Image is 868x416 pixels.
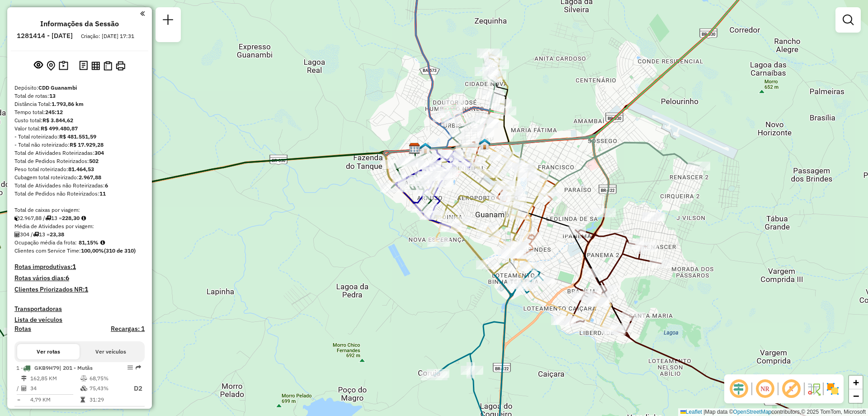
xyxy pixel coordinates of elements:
a: Zoom in [849,376,863,389]
img: 400 UDC Full Guanambi [479,138,491,150]
strong: 1 [72,263,76,271]
a: Exibir filtros [839,11,857,29]
div: 2.967,88 / 13 = [14,214,145,222]
div: Peso total roteirizado: [14,165,145,173]
button: Centralizar mapa no depósito ou ponto de apoio [45,59,57,73]
a: Nova sessão e pesquisa [159,11,177,31]
img: Exibir/Ocultar setores [826,382,840,396]
i: Total de rotas [33,232,39,237]
em: Rota exportada [136,365,141,370]
span: Ocultar deslocamento [728,378,750,400]
button: Ver veículos [80,344,142,359]
div: Map data © contributors,© 2025 TomTom, Microsoft [678,408,868,416]
span: | [703,409,705,415]
span: + [853,377,859,388]
strong: R$ 481.551,59 [59,133,96,140]
h4: Clientes Priorizados NR: [14,286,145,293]
span: Ocultar NR [754,378,776,400]
a: Zoom out [849,389,863,403]
div: Total de Atividades não Roteirizadas: [14,182,145,190]
a: Rotas [14,325,31,333]
td: 34 [30,383,80,394]
strong: R$ 17.929,28 [70,141,104,148]
p: D2 [126,383,142,394]
i: Total de Atividades [14,232,20,237]
td: 162,85 KM [30,374,80,383]
div: Total de Pedidos Roteirizados: [14,157,145,165]
span: Exibir rótulo [780,378,802,400]
td: / [16,383,21,394]
strong: 13 [49,92,56,99]
em: Opções [127,365,133,370]
td: 75,43% [89,383,125,394]
div: 304 / 13 = [14,230,145,239]
strong: R$ 3.844,62 [42,117,73,124]
i: Tempo total em rota [80,397,85,402]
button: Logs desbloquear sessão [77,59,90,73]
strong: 81.464,53 [68,166,94,172]
div: Média de Atividades por viagem: [14,222,145,230]
button: Painel de Sugestão [57,59,70,73]
h4: Recargas: 1 [111,325,145,333]
i: % de utilização da cubagem [80,386,87,391]
button: Visualizar Romaneio [102,59,114,72]
div: Custo total: [14,116,145,124]
img: Guanambi FAD [420,142,431,154]
i: % de utilização do peso [80,376,87,381]
span: Ocupação média da frota: [14,239,77,246]
i: Meta Caixas/viagem: 205,07 Diferença: 23,23 [81,215,86,221]
strong: 1 [85,285,88,293]
a: OpenStreetMap [733,409,772,415]
h4: Rotas vários dias: [14,274,145,282]
button: Exibir sessão original [32,58,45,73]
i: Total de Atividades [21,386,27,391]
em: Média calculada utilizando a maior ocupação (%Peso ou %Cubagem) de cada rota da sessão. Rotas cro... [100,240,105,245]
img: Fluxo de ruas [807,382,821,396]
strong: 2.967,88 [79,174,101,181]
h4: Rotas improdutivas: [14,263,145,271]
div: - Total roteirizado: [14,133,145,141]
div: Total de Atividades Roteirizadas: [14,149,145,157]
div: Distância Total: [14,100,145,108]
strong: 23,38 [50,231,64,238]
i: Distância Total [21,376,27,381]
span: GKB9H79 [34,364,59,371]
i: Cubagem total roteirizado [14,215,20,221]
a: Clique aqui para minimizar o painel [140,8,145,19]
td: 31:29 [89,395,125,404]
strong: 6 [66,274,69,282]
span: | 201 - Mutãs [59,364,93,371]
h4: Lista de veículos [14,316,145,324]
h4: Transportadoras [14,305,145,313]
strong: 245:12 [45,109,63,115]
div: Criação: [DATE] 17:31 [77,32,138,40]
div: - Total não roteirizado: [14,141,145,149]
a: Leaflet [680,409,702,415]
h4: Informações da Sessão [40,19,119,28]
span: Clientes com Service Time: [14,247,81,254]
strong: 11 [99,190,106,197]
div: Depósito: [14,84,145,92]
strong: 502 [89,158,99,164]
strong: 6 [105,182,108,189]
span: 1 - [16,364,93,371]
i: Total de rotas [45,215,51,221]
strong: 81,15% [79,239,99,246]
div: Total de caixas por viagem: [14,206,145,214]
div: Total de Pedidos não Roteirizados: [14,190,145,198]
strong: (310 de 310) [104,247,136,254]
span: − [853,390,859,402]
strong: 228,30 [62,215,80,221]
strong: 304 [94,149,104,156]
div: Atividade não roteirizada - EDUARDO FERNANDES SI [642,212,664,221]
h6: 1281414 - [DATE] [17,32,73,40]
td: = [16,395,21,404]
div: Cubagem total roteirizado: [14,173,145,182]
strong: 1.793,86 km [52,100,84,107]
img: CDD Guanambi [409,143,420,154]
div: Valor total: [14,124,145,133]
button: Imprimir Rotas [114,59,127,72]
div: Tempo total: [14,108,145,116]
div: Total de rotas: [14,92,145,100]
